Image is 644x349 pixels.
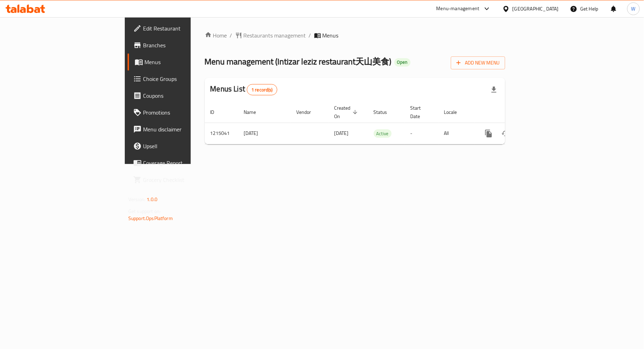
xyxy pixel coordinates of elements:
span: [DATE] [334,129,349,138]
th: Actions [475,102,553,123]
span: Vendor [297,108,320,116]
span: Menus [144,58,227,66]
a: Menu disclaimer [128,121,232,138]
div: Active [374,129,392,138]
a: Edit Restaurant [128,20,232,37]
td: [DATE] [238,123,291,144]
span: W [631,5,636,13]
span: Branches [143,41,227,49]
div: Total records count [247,84,277,95]
td: All [439,123,475,144]
button: Add New Menu [451,56,505,69]
a: Restaurants management [235,31,306,40]
a: Promotions [128,104,232,121]
span: 1 record(s) [247,87,277,93]
span: Menus [323,31,339,40]
a: Grocery Checklist [128,171,232,188]
div: [GEOGRAPHIC_DATA] [513,5,559,13]
a: Choice Groups [128,70,232,87]
span: Created On [334,104,360,121]
a: Menus [128,54,232,70]
span: Active [374,130,392,138]
a: Coverage Report [128,155,232,171]
div: Open [394,58,411,67]
span: Restaurants management [244,31,306,40]
span: Promotions [143,108,227,117]
a: Branches [128,37,232,54]
a: Support.OpsPlatform [128,214,173,223]
span: Upsell [143,142,227,150]
button: more [480,125,497,142]
span: 1.0.0 [147,195,157,204]
span: Menu disclaimer [143,125,227,134]
span: Start Date [411,104,430,121]
a: Upsell [128,138,232,155]
span: Open [394,59,411,65]
span: Edit Restaurant [143,24,227,33]
table: enhanced table [205,102,553,144]
div: Export file [486,81,502,98]
span: Grocery Checklist [143,176,227,184]
span: Status [374,108,396,116]
span: Add New Menu [456,59,500,67]
span: Coverage Report [143,159,227,167]
span: Version: [128,195,145,204]
span: Coupons [143,91,227,100]
button: Change Status [497,125,514,142]
h2: Menus List [210,84,277,95]
td: - [405,123,439,144]
nav: breadcrumb [205,31,505,40]
span: Choice Groups [143,75,227,83]
span: Locale [444,108,466,116]
a: Coupons [128,87,232,104]
li: / [309,31,311,40]
span: Name [244,108,265,116]
span: Get support on: [128,207,161,216]
div: Menu-management [436,5,480,13]
span: Menu management ( Intizar leziz restaurant天山美食 ) [205,54,392,69]
span: ID [210,108,224,116]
